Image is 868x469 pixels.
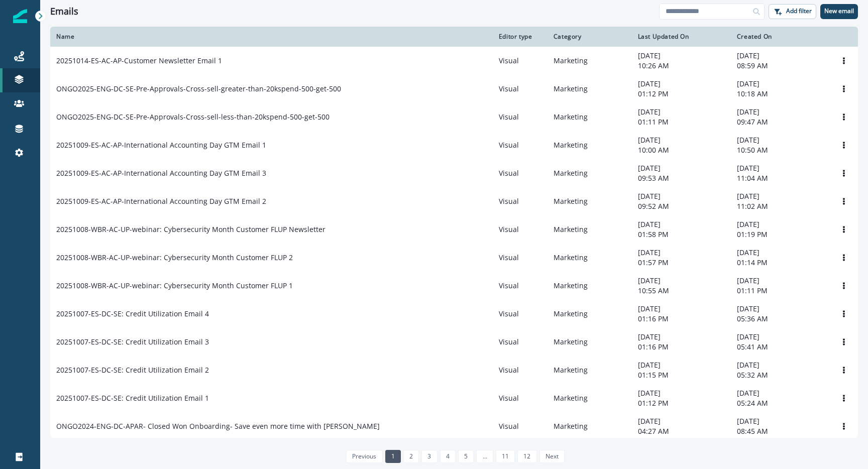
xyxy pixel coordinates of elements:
td: Marketing [548,103,632,131]
p: ONGO2024-ENG-DC-APAR- Closed Won Onboarding- Save even more time with [PERSON_NAME] [56,421,380,431]
p: 08:45 AM [737,426,824,436]
div: Last Updated On [638,33,725,41]
p: 01:57 PM [638,258,725,268]
a: Page 2 [403,450,419,463]
a: ONGO2025-ENG-DC-SE-Pre-Approvals-Cross-sell-greater-than-20kspend-500-get-500VisualMarketing[DATE... [50,75,858,103]
button: Options [836,363,852,378]
p: [DATE] [638,107,725,117]
p: [DATE] [737,219,824,229]
button: Options [836,53,852,68]
p: 05:32 AM [737,370,824,380]
p: [DATE] [638,416,725,426]
p: [DATE] [737,79,824,89]
td: Marketing [548,300,632,328]
p: 01:15 PM [638,370,725,380]
p: [DATE] [638,51,725,61]
button: Options [836,278,852,293]
p: 04:27 AM [638,426,725,436]
p: 01:12 PM [638,398,725,408]
td: Marketing [548,47,632,75]
a: 20251008-WBR-AC-UP-webinar: Cybersecurity Month Customer FLUP NewsletterVisualMarketing[DATE]01:5... [50,215,858,244]
td: Visual [493,47,548,75]
p: 11:02 AM [737,201,824,211]
td: Marketing [548,215,632,244]
p: 10:50 AM [737,145,824,155]
p: [DATE] [737,332,824,342]
p: 20251009-ES-AC-AP-International Accounting Day GTM Email 1 [56,140,266,150]
button: Options [836,166,852,181]
p: [DATE] [638,304,725,314]
div: Name [56,33,487,41]
button: Options [836,306,852,321]
td: Marketing [548,131,632,159]
p: [DATE] [737,107,824,117]
p: [DATE] [737,248,824,258]
td: Visual [493,300,548,328]
td: Visual [493,244,548,272]
p: 11:04 AM [737,173,824,183]
p: [DATE] [638,79,725,89]
p: [DATE] [737,360,824,370]
td: Marketing [548,75,632,103]
p: [DATE] [737,276,824,286]
a: Jump forward [476,450,493,463]
p: 09:47 AM [737,117,824,127]
td: Visual [493,75,548,103]
td: Visual [493,384,548,412]
p: 20251009-ES-AC-AP-International Accounting Day GTM Email 3 [56,168,266,178]
p: 20251009-ES-AC-AP-International Accounting Day GTM Email 2 [56,196,266,206]
p: 09:52 AM [638,201,725,211]
p: 05:24 AM [737,398,824,408]
button: New email [820,4,858,19]
p: ONGO2025-ENG-DC-SE-Pre-Approvals-Cross-sell-less-than-20kspend-500-get-500 [56,112,330,122]
button: Options [836,222,852,237]
td: Visual [493,328,548,356]
p: 20251007-ES-DC-SE: Credit Utilization Email 2 [56,365,209,375]
p: 10:18 AM [737,89,824,99]
a: Page 12 [517,450,536,463]
p: [DATE] [737,135,824,145]
p: [DATE] [737,51,824,61]
p: [DATE] [737,304,824,314]
td: Marketing [548,328,632,356]
td: Visual [493,131,548,159]
p: Add filter [786,8,812,15]
p: 01:11 PM [737,286,824,296]
td: Visual [493,159,548,187]
p: 20251008-WBR-AC-UP-webinar: Cybersecurity Month Customer FLUP 2 [56,253,293,263]
p: 08:59 AM [737,61,824,71]
p: 01:58 PM [638,229,725,240]
a: 20251009-ES-AC-AP-International Accounting Day GTM Email 1VisualMarketing[DATE]10:00 AM[DATE]10:5... [50,131,858,159]
p: 20251007-ES-DC-SE: Credit Utilization Email 1 [56,393,209,403]
p: 05:36 AM [737,314,824,324]
td: Marketing [548,159,632,187]
button: Options [836,334,852,349]
td: Marketing [548,384,632,412]
td: Visual [493,215,548,244]
p: [DATE] [737,388,824,398]
a: 20251007-ES-DC-SE: Credit Utilization Email 3VisualMarketing[DATE]01:16 PM[DATE]05:41 AMOptions [50,328,858,356]
p: ONGO2025-ENG-DC-SE-Pre-Approvals-Cross-sell-greater-than-20kspend-500-get-500 [56,84,341,94]
p: [DATE] [638,388,725,398]
p: [DATE] [737,416,824,426]
td: Visual [493,412,548,440]
p: 01:11 PM [638,117,725,127]
p: 20251008-WBR-AC-UP-webinar: Cybersecurity Month Customer FLUP Newsletter [56,224,325,234]
p: 20251008-WBR-AC-UP-webinar: Cybersecurity Month Customer FLUP 1 [56,281,293,291]
p: [DATE] [638,276,725,286]
button: Options [836,109,852,125]
td: Marketing [548,244,632,272]
p: 01:14 PM [737,258,824,268]
td: Visual [493,103,548,131]
p: [DATE] [737,191,824,201]
p: 01:12 PM [638,89,725,99]
p: [DATE] [638,163,725,173]
td: Marketing [548,356,632,384]
p: [DATE] [638,248,725,258]
button: Add filter [769,4,816,19]
p: [DATE] [638,135,725,145]
img: Inflection [13,9,27,23]
td: Marketing [548,412,632,440]
p: 05:41 AM [737,342,824,352]
p: 20251007-ES-DC-SE: Credit Utilization Email 3 [56,337,209,347]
